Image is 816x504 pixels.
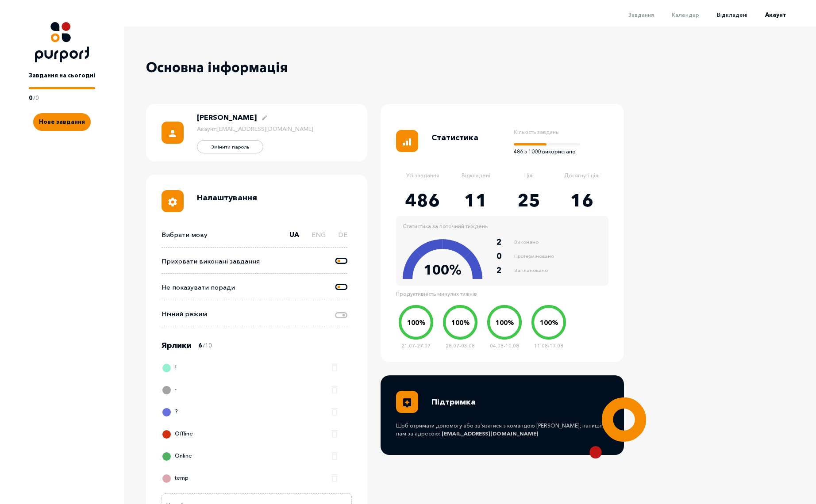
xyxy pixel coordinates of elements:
[164,449,192,467] div: Online
[451,319,470,327] text: 100 %
[29,62,95,102] a: Завдання на сьогодні0/0
[33,113,91,131] button: Create new task
[162,256,260,267] p: Приховати виконані завдання
[514,148,580,156] p: 486 з 1000 використано
[197,140,263,153] button: Edit password
[485,342,524,350] p: 04.08-10.08
[327,449,336,459] button: Delete label
[442,430,539,437] a: [EMAIL_ADDRESS][DOMAIN_NAME]
[497,236,512,248] div: 2
[162,283,235,293] p: Не показувати поради
[555,172,608,189] p: Досягнуті цілі
[162,230,208,240] p: Вибрати мову
[396,187,449,214] p: 486
[33,102,91,131] a: Create new task
[396,172,449,189] p: Усі завдання
[514,267,548,274] span: Заплановано
[502,172,555,189] p: Цілі
[611,11,654,18] a: Завдання
[164,383,177,401] div: -
[162,340,192,351] p: Ярлики
[327,383,336,393] button: Delete label
[403,222,488,230] p: Статистика за поточний тиждень
[197,125,313,134] p: Акаунт : [EMAIL_ADDRESS][DOMAIN_NAME]
[35,94,39,103] p: 0
[514,238,539,246] span: Виконано
[747,11,786,18] a: Акаунт
[449,187,502,214] p: 11
[197,192,257,204] p: Налаштування
[555,187,608,214] p: 16
[654,11,699,18] a: Календар
[29,71,95,80] p: Завдання на сьогодні
[164,361,177,378] div: !
[312,230,326,247] label: ENG
[407,319,425,327] text: 100 %
[396,342,436,350] p: 21.07-27.07
[327,471,336,481] button: Delete label
[699,11,747,18] a: Відкладені
[440,342,480,350] p: 28.07-03.08
[198,341,202,357] p: 6
[33,94,35,103] p: /
[502,187,555,214] p: 25
[197,112,257,122] p: [PERSON_NAME]
[327,361,336,370] button: Delete label
[765,11,786,18] span: Акаунт
[497,250,512,262] div: 0
[396,290,573,298] p: Продуктивність минулих тижнів
[164,471,189,489] div: temp
[540,319,558,327] text: 100 %
[672,11,699,18] span: Календар
[628,11,654,18] span: Завдання
[420,260,465,280] p: 100 %
[431,396,476,408] p: Підтримка
[496,319,514,327] text: 100 %
[327,427,336,437] button: Delete label
[338,230,347,247] label: DE
[203,341,212,350] p: / 10
[162,309,207,319] p: Нічний режим
[39,118,85,125] span: Нове завдання
[449,172,502,189] p: Відкладені
[514,252,554,260] span: Протерміновано
[717,11,747,18] span: Відкладені
[146,57,323,77] p: Основна інформація
[431,132,478,144] p: Статистика
[29,94,32,103] p: 0
[289,230,299,247] label: UA
[327,405,336,415] button: Delete label
[514,128,580,136] p: Кількість завдань
[35,22,89,62] img: Logo icon
[497,264,512,276] div: 2
[164,427,193,445] div: Offline
[396,422,608,438] b: Щоб отримати допомогу або зв'язатися з командою [PERSON_NAME], напишіть нам за адресою :
[529,342,569,350] p: 11.08-17.08
[164,405,178,423] div: ?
